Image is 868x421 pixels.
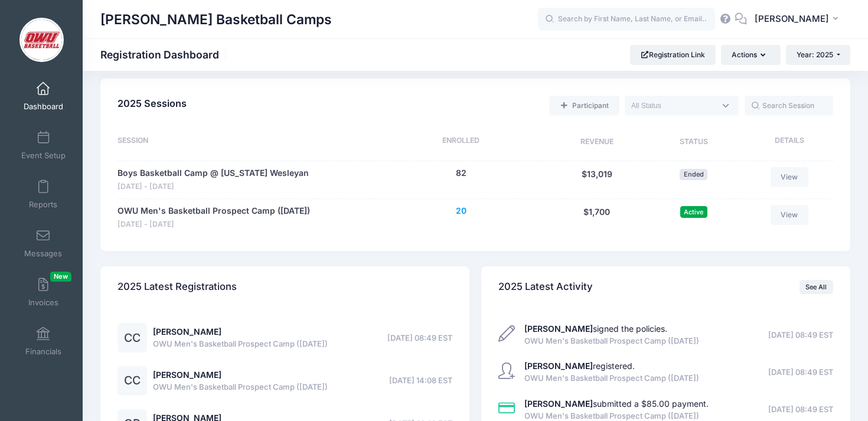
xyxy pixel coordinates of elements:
h1: Registration Dashboard [100,48,229,61]
span: Financials [25,347,61,357]
input: Search Session [745,96,833,116]
span: [DATE] 08:49 EST [768,329,833,341]
span: Year: 2025 [797,50,833,59]
a: CC [118,334,147,344]
span: [DATE] 08:49 EST [768,404,833,416]
a: Boys Basketball Camp @ [US_STATE] Wesleyan [118,167,309,180]
div: $1,700 [547,205,647,230]
a: View [771,205,808,225]
button: 20 [456,205,466,217]
strong: [PERSON_NAME] [524,361,593,371]
a: [PERSON_NAME]registered. [524,361,635,371]
strong: [PERSON_NAME] [524,324,593,334]
button: Actions [721,45,780,65]
a: View [771,167,808,187]
span: OWU Men's Basketball Prospect Camp ([DATE]) [153,338,328,350]
button: 82 [456,167,466,180]
a: Registration Link [630,45,716,65]
textarea: Search [631,100,715,111]
div: Enrolled [375,135,547,149]
span: [PERSON_NAME] [755,12,829,25]
h4: 2025 Latest Registrations [118,270,237,304]
span: Messages [24,249,62,259]
span: OWU Men's Basketball Prospect Camp ([DATE]) [524,373,699,384]
a: Dashboard [15,76,71,117]
span: Event Setup [21,151,66,161]
div: Status [647,135,740,149]
a: Financials [15,321,71,362]
button: [PERSON_NAME] [747,6,850,33]
div: Details [740,135,833,149]
span: Active [680,206,707,217]
div: CC [118,323,147,353]
strong: [PERSON_NAME] [524,399,593,409]
span: Dashboard [24,102,63,112]
a: Add a new manual registration [549,96,619,116]
a: InvoicesNew [15,272,71,313]
span: [DATE] 14:08 EST [389,375,452,387]
input: Search by First Name, Last Name, or Email... [538,8,715,31]
span: [DATE] - [DATE] [118,181,309,192]
span: OWU Men's Basketball Prospect Camp ([DATE]) [524,335,699,347]
span: [DATE] 08:49 EST [768,367,833,378]
div: $13,019 [547,167,647,192]
a: CC [118,376,147,386]
a: See All [800,280,833,294]
a: [PERSON_NAME] [153,370,221,380]
a: Reports [15,174,71,215]
button: Year: 2025 [786,45,850,65]
a: [PERSON_NAME] [153,327,221,337]
a: Messages [15,223,71,264]
a: [PERSON_NAME]submitted a $85.00 payment. [524,399,709,409]
span: Ended [680,169,707,180]
span: OWU Men's Basketball Prospect Camp ([DATE]) [153,381,328,393]
img: David Vogel Basketball Camps [19,18,64,62]
a: OWU Men's Basketball Prospect Camp ([DATE]) [118,205,310,217]
div: Revenue [547,135,647,149]
span: [DATE] 08:49 EST [387,332,452,344]
div: Session [118,135,375,149]
a: [PERSON_NAME]signed the policies. [524,324,667,334]
span: 2025 Sessions [118,97,187,109]
h4: 2025 Latest Activity [498,270,593,304]
div: CC [118,366,147,396]
span: New [50,272,71,282]
span: Invoices [28,298,58,308]
span: Reports [29,200,57,210]
span: [DATE] - [DATE] [118,219,310,230]
h1: [PERSON_NAME] Basketball Camps [100,6,332,33]
a: Event Setup [15,125,71,166]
